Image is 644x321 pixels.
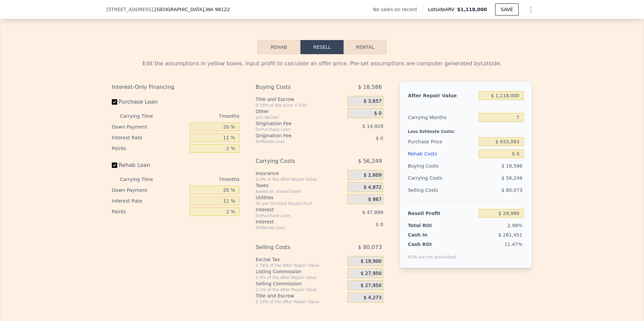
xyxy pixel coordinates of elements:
[256,275,345,280] div: 2.5% of the After Repair Value
[256,225,331,230] div: for Rehab Loan
[358,241,382,253] span: $ 80,073
[120,111,164,121] div: Carrying Time
[256,170,345,177] div: Insurance
[358,155,382,167] span: $ 56,249
[363,172,381,178] span: $ 2,609
[257,40,300,54] button: Rehab
[256,155,331,167] div: Carrying Costs
[256,241,331,253] div: Selling Costs
[502,163,522,169] span: $ 18,586
[256,218,331,225] div: Interest
[166,111,239,121] div: 7 months
[363,184,381,190] span: $ 4,872
[256,103,345,108] div: 0.33% of the price + 550
[300,40,344,54] button: Resell
[408,222,450,229] div: Total ROI
[256,194,345,201] div: Utilities
[256,127,331,132] div: for Purchase Loan
[408,207,476,219] div: Resell Profit
[408,172,450,184] div: Carrying Costs
[256,287,345,292] div: 2.5% of the After Repair Value
[153,6,230,13] span: , [GEOGRAPHIC_DATA]
[361,283,382,289] span: $ 27,950
[524,3,538,16] button: Show Options
[256,108,345,115] div: Other
[408,148,476,160] div: Rehab Costs
[112,206,187,217] div: Points
[498,232,522,238] span: $ 261,451
[256,177,345,182] div: 0.4% of the After Repair Value
[112,121,187,132] div: Down Payment
[112,99,117,105] input: Purchase Loan
[376,136,383,141] span: $ 0
[502,187,522,193] span: $ 80,073
[344,40,387,54] button: Rental
[256,115,345,120] div: you decide!
[256,268,345,275] div: Listing Commission
[112,159,187,171] label: Rehab Loan
[361,258,382,264] span: $ 19,900
[502,175,522,181] span: $ 56,249
[361,271,382,277] span: $ 27,950
[408,184,476,196] div: Selling Costs
[374,110,382,116] span: $ 0
[112,81,239,93] div: Interest-Only Financing
[256,206,331,213] div: Interest
[408,111,476,123] div: Carrying Months
[495,3,519,15] button: SAVE
[376,222,383,227] span: $ 0
[408,231,450,238] div: Cash In
[363,295,381,301] span: $ 4,273
[112,60,532,68] div: Edit the assumptions in yellow boxes. Input profit to calculate an offer price. Pre-set assumptio...
[112,132,187,143] div: Interest Rate
[256,189,345,194] div: based on annual taxes
[256,132,331,139] div: Origination Fee
[166,174,239,185] div: 7 months
[362,210,383,215] span: $ 47,899
[112,143,187,154] div: Points
[368,197,382,203] span: $ 867
[256,81,331,93] div: Buying Costs
[106,6,153,13] span: [STREET_ADDRESS]
[256,182,345,189] div: Taxes
[408,90,476,102] div: After Repair Value
[120,174,164,185] div: Carrying Time
[408,136,476,148] div: Purchase Price
[505,242,522,247] span: 11.47%
[112,195,187,206] div: Interest Rate
[408,241,456,248] div: Cash ROI
[256,120,331,127] div: Origination Fee
[256,201,345,206] div: 3¢ per Finished Square Foot
[112,185,187,195] div: Down Payment
[362,123,383,129] span: $ 14,929
[408,248,456,260] div: ROIs are not annualized
[408,123,524,136] div: Less Estimate Costs:
[112,96,187,108] label: Purchase Loan
[408,160,476,172] div: Buying Costs
[256,139,331,144] div: for Rehab Loan
[204,7,230,12] span: , WA 98122
[256,280,345,287] div: Selling Commission
[256,213,331,218] div: for Purchase Loan
[256,96,345,103] div: Title and Escrow
[457,7,487,12] span: $1,118,000
[428,6,457,13] span: Lotside ARV
[256,292,345,299] div: Title and Escrow
[363,98,381,104] span: $ 3,657
[256,299,345,305] div: 0.33% of the After Repair Value
[112,163,117,168] input: Rehab Loan
[256,256,345,263] div: Excise Tax
[358,81,382,93] span: $ 18,586
[256,263,345,268] div: 1.78% of the After Repair Value
[508,223,522,228] span: 2.98%
[373,6,422,13] div: No sales on record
